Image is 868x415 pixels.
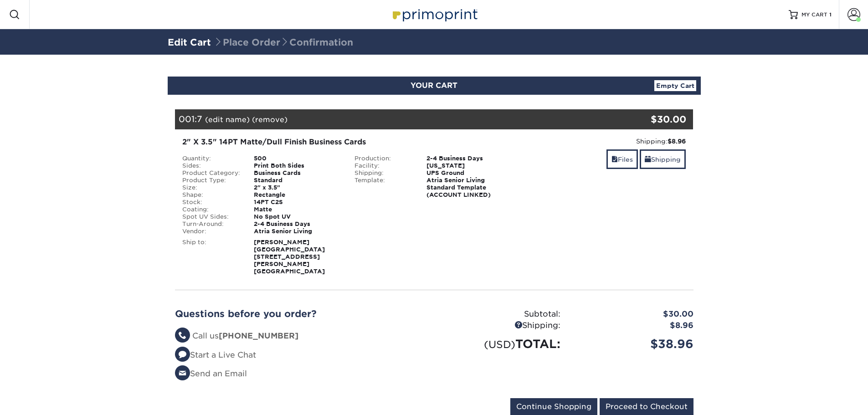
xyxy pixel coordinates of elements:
div: Business Cards [247,169,348,177]
div: Rectangle [247,191,348,199]
span: 1 [829,11,832,18]
div: Coating: [175,206,247,213]
span: Place Order Confirmation [214,37,353,48]
div: Subtotal: [434,308,567,320]
div: 2" x 3.5" [247,184,348,191]
span: YOUR CART [411,81,457,90]
div: 14PT C2S [247,199,348,206]
div: TOTAL: [434,335,567,353]
div: Facility: [348,162,420,169]
div: Template: [348,177,420,199]
div: Spot UV Sides: [175,213,247,220]
div: Product Type: [175,177,247,184]
a: Edit Cart [168,37,211,48]
h2: Questions before you order? [175,308,427,319]
div: Atria Senior Living Standard Template (ACCOUNT LINKED) [420,177,520,199]
div: 2" X 3.5" 14PT Matte/Dull Finish Business Cards [182,137,514,148]
a: Send an Email [175,369,247,378]
small: (USD) [484,338,515,350]
span: files [611,156,618,163]
span: 7 [197,114,202,124]
div: UPS Ground [420,169,520,177]
div: 2-4 Business Days [420,155,520,162]
span: MY CART [801,11,827,19]
div: $8.96 [567,320,700,332]
div: Size: [175,184,247,191]
div: Vendor: [175,228,247,235]
div: Matte [247,206,348,213]
a: Start a Live Chat [175,350,256,359]
a: (edit name) [205,115,250,124]
img: Primoprint [389,5,480,24]
a: Empty Cart [654,80,696,91]
div: 001: [175,109,607,129]
div: Standard [247,177,348,184]
div: $38.96 [567,335,700,353]
div: Shipping: [527,137,686,146]
div: No Spot UV [247,213,348,220]
div: Production: [348,155,420,162]
strong: [PHONE_NUMBER] [219,331,298,340]
a: Files [606,149,638,169]
div: Product Category: [175,169,247,177]
strong: [PERSON_NAME][GEOGRAPHIC_DATA] [STREET_ADDRESS][PERSON_NAME] [GEOGRAPHIC_DATA] [254,239,325,275]
div: Shipping: [348,169,420,177]
span: shipping [645,156,651,163]
div: Print Both Sides [247,162,348,169]
a: Shipping [640,149,686,169]
div: [US_STATE] [420,162,520,169]
div: $30.00 [567,308,700,320]
div: Turn-Around: [175,220,247,228]
div: Shipping: [434,320,567,332]
div: Atria Senior Living [247,228,348,235]
div: Ship to: [175,239,247,275]
div: Sides: [175,162,247,169]
div: Stock: [175,199,247,206]
a: (remove) [252,115,288,124]
div: 500 [247,155,348,162]
div: Shape: [175,191,247,199]
div: 2-4 Business Days [247,220,348,228]
div: $30.00 [607,113,687,126]
li: Call us [175,330,427,342]
strong: $8.96 [668,138,686,145]
div: Quantity: [175,155,247,162]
